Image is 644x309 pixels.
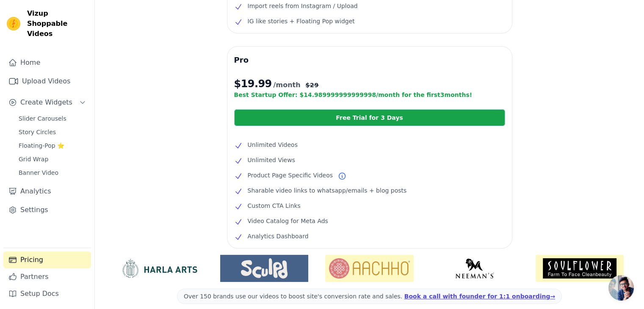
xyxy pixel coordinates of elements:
a: Pricing [3,251,91,268]
span: Banner Video [19,168,58,177]
a: Open chat [608,275,634,301]
span: Grid Wrap [19,155,48,163]
span: Unlimited Videos [248,140,298,150]
a: Upload Videos [3,73,91,90]
a: Story Circles [14,126,91,138]
a: Settings [3,201,91,218]
img: Sculpd US [220,258,308,279]
a: Slider Carousels [14,113,91,124]
img: Aachho [325,255,413,282]
img: HarlaArts [115,258,203,279]
a: Floating-Pop ⭐ [14,140,91,152]
span: Import reels from Instagram / Upload [248,1,358,11]
a: Banner Video [14,167,91,179]
span: Slider Carousels [19,114,66,123]
a: Book a call with founder for 1:1 onboarding [404,293,555,300]
span: Product Page Specific Videos [248,170,333,180]
span: Sharable video links to whatsapp/emails + blog posts [248,185,407,196]
a: Grid Wrap [14,153,91,165]
span: $ 19.99 [234,77,272,91]
span: Analytics Dashboard [248,231,309,241]
a: Analytics [3,183,91,200]
li: Video Catalog for Meta Ads [234,216,505,226]
button: Create Widgets [3,94,91,111]
span: Vizup Shoppable Videos [27,8,88,39]
p: Best Startup Offer: $ 14.989999999999998 /month for the first 3 months! [234,91,505,99]
a: Partners [3,268,91,285]
h3: Pro [234,53,505,67]
span: Unlimited Views [248,155,295,165]
span: Floating-Pop ⭐ [19,141,64,150]
img: Vizup [7,17,20,30]
span: Story Circles [19,128,56,136]
a: Home [3,54,91,71]
li: Custom CTA Links [234,201,505,211]
a: Free Trial for 3 Days [234,109,505,126]
a: Setup Docs [3,285,91,302]
span: $ 29 [305,81,318,89]
span: IG like stories + Floating Pop widget [248,16,355,26]
span: Create Widgets [20,97,72,108]
img: Neeman's [431,258,519,279]
span: /month [274,80,301,90]
img: Soulflower [536,255,624,282]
